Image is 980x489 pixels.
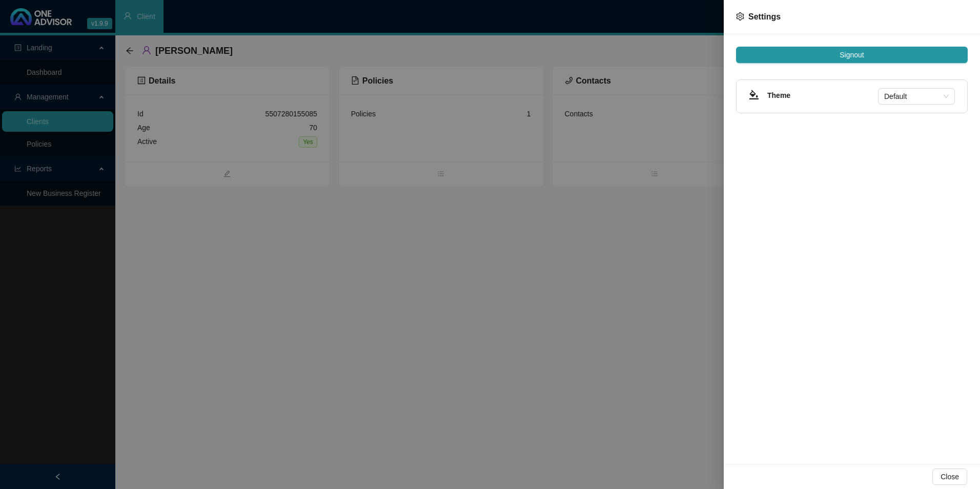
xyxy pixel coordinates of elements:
span: setting [736,12,744,21]
span: Settings [748,12,781,21]
h4: Theme [767,90,878,101]
button: Close [932,468,967,485]
span: Close [941,471,959,482]
span: Signout [840,49,864,60]
span: bg-colors [749,90,759,100]
span: Default [884,89,949,104]
button: Signout [736,47,968,63]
